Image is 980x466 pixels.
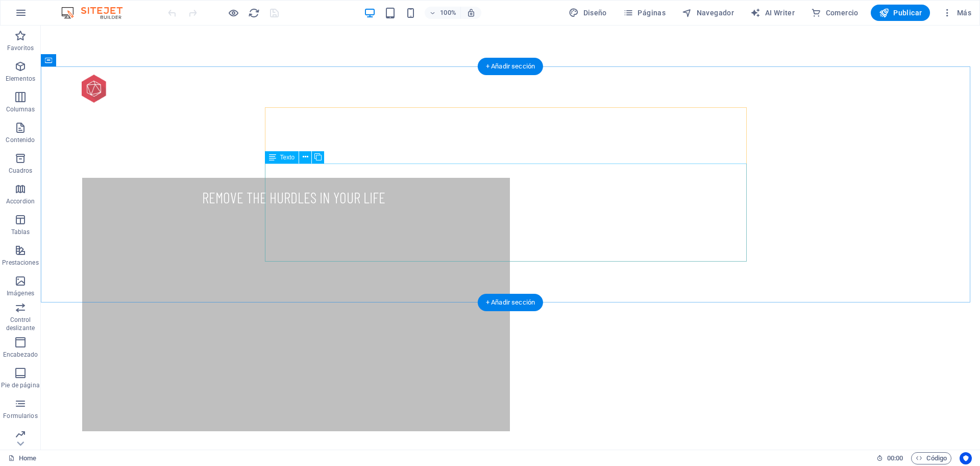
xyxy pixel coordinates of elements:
[6,105,35,113] p: Columnas
[248,7,260,19] button: reload
[746,5,799,21] button: AI Writer
[623,8,666,18] span: Páginas
[3,412,37,420] p: Formularios
[565,5,611,21] div: Diseño (Ctrl+Alt+Y)
[682,8,734,18] span: Navegador
[894,454,896,462] span: :
[6,136,35,144] p: Contenido
[811,8,859,18] span: Comercio
[7,44,34,52] p: Favoritos
[879,8,922,18] span: Publicar
[227,7,239,19] button: Haz clic para salir del modo de previsualización y seguir editando
[8,452,36,464] a: Haz clic para cancelar la selección y doble clic para abrir páginas
[942,8,971,18] span: Más
[938,5,975,21] button: Más
[569,8,607,18] span: Diseño
[6,75,35,83] p: Elementos
[807,5,863,21] button: Comercio
[876,452,903,464] h6: Tiempo de la sesión
[678,5,738,21] button: Navegador
[619,5,670,21] button: Páginas
[2,259,38,267] p: Prestaciones
[440,7,456,19] h6: 100%
[425,7,461,19] button: 100%
[916,452,947,464] span: Código
[887,452,903,464] span: 00 00
[59,7,135,19] img: Editor Logo
[478,58,543,75] div: + Añadir sección
[11,228,30,236] p: Tablas
[960,452,972,464] button: Usercentrics
[565,5,611,21] button: Diseño
[248,7,260,19] i: Volver a cargar página
[6,197,35,205] p: Accordion
[3,351,38,359] p: Encabezado
[1,381,39,389] p: Pie de página
[9,167,33,175] p: Cuadros
[7,289,34,297] p: Imágenes
[871,5,930,21] button: Publicar
[280,154,295,160] span: Texto
[911,452,951,464] button: Código
[478,294,543,311] div: + Añadir sección
[750,8,795,18] span: AI Writer
[50,160,456,183] div: 1/3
